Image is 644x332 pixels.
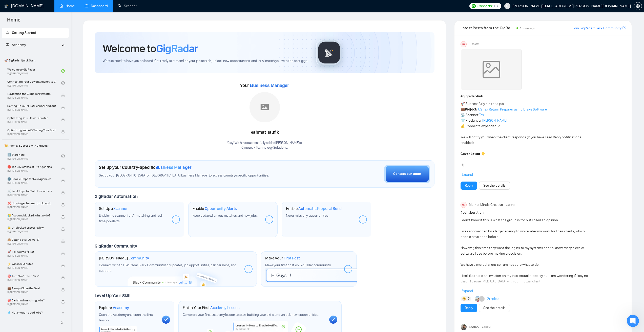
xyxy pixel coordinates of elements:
span: 2 [468,296,470,301]
span: 💧 Not enough good jobs? [7,310,56,315]
span: Navigating the GigRadar Platform [7,91,56,96]
span: Expand [462,289,473,293]
span: Scanner [113,206,128,211]
span: By [PERSON_NAME] [7,303,56,306]
img: placeholder.png [250,92,280,122]
span: lock [61,300,65,304]
button: Contact our team [384,165,430,183]
h1: Enable [193,206,237,211]
span: 🙈 Getting over Upwork? [7,237,56,242]
h1: [PERSON_NAME] [99,256,149,261]
div: MM [461,202,466,208]
span: By [PERSON_NAME] [7,206,56,209]
h1: Explore [99,305,129,310]
span: 🚀 Sell Yourself First [7,249,56,254]
span: Complete your first academy lesson to start building your skills and unlock new opportunities. [183,313,319,317]
span: Setting Up Your First Scanner and Auto-Bidder [7,103,56,108]
span: double-left [60,320,65,325]
img: logo [4,2,8,10]
span: By [PERSON_NAME] [7,242,56,245]
span: lock [61,239,65,243]
h1: Make your [265,256,300,261]
span: Never miss any opportunities. [286,213,329,218]
span: 5 hours ago [520,27,535,30]
a: searchScanner [118,4,137,8]
span: By [PERSON_NAME] [7,254,56,257]
span: Your [240,83,289,88]
strong: Project: [465,107,477,112]
a: Connecting Your Upwork Agency to GigRadarBy[PERSON_NAME] [7,78,61,89]
span: By [PERSON_NAME] [7,96,56,99]
span: lock [61,94,65,97]
img: 🤔 [462,297,466,301]
span: ⛔ Top 3 Mistakes of Pro Agencies [7,164,56,169]
span: 💼 Always Close the Deal [7,286,56,291]
a: setting [634,4,642,8]
span: lock [61,179,65,182]
span: By [PERSON_NAME] [7,133,56,136]
a: Reply [465,183,473,188]
span: Getting Started [12,31,36,35]
a: Join GigRadar Slack Community [573,26,621,31]
a: See the details [483,183,506,188]
span: GigRadar [156,42,198,55]
span: lock [61,167,65,170]
div: Yaay! We have successfully added [PERSON_NAME] to [227,141,302,150]
span: Latest Posts from the GigRadar Community [461,25,515,31]
span: 🎯 Can't find matching jobs? [7,298,56,303]
span: lock [61,227,65,231]
span: check-circle [61,81,65,85]
span: Academy [6,43,26,47]
span: lock [61,203,65,207]
span: lock [61,288,65,292]
a: US Tax Return Preparer using Drake Software [478,107,547,112]
span: Community [129,256,149,261]
span: Home [3,16,25,27]
img: upwork-logo.png [472,4,476,8]
button: Reply [461,304,477,312]
span: Business Manager [250,83,289,88]
a: Reply [465,305,473,311]
span: By [PERSON_NAME] [7,291,56,294]
span: By [PERSON_NAME] [7,218,56,221]
span: check-circle [61,154,65,158]
span: Set up your [GEOGRAPHIC_DATA] or [GEOGRAPHIC_DATA] Business Manager to access country-specific op... [99,173,298,178]
span: lock [61,191,65,194]
span: By [PERSON_NAME] [7,194,56,197]
span: setting [634,4,642,8]
span: By [PERSON_NAME] [7,108,56,112]
a: [PERSON_NAME] [482,118,507,123]
span: lock [61,118,65,121]
div: Rahmat Taufik [227,128,302,137]
span: lock [61,252,65,255]
a: dashboardDashboard [85,4,108,8]
span: 180 [494,3,499,9]
span: ❌ How to get banned on Upwork [7,201,56,206]
strong: Cover Letter 👇 [461,152,485,156]
a: Tax [479,113,484,117]
button: Reply [461,182,477,190]
span: check-circle [61,69,65,73]
button: setting [634,2,642,10]
span: 3:38 PM [506,203,515,207]
span: Optimizing Your Upwork Profile [7,116,56,121]
span: 🌚 Rookie Traps for New Agencies [7,176,56,182]
span: lock [61,130,65,134]
img: weqQh+iSagEgQAAAABJRU5ErkJggg== [461,49,522,90]
span: 🎯 Turn “No” into a “Yes” [7,274,56,279]
span: 4:29 PM [482,325,491,329]
span: 🔓 Unblocked cases: review [7,225,56,230]
span: Academy Lesson [210,305,240,310]
span: First Post [284,256,300,261]
h1: Set Up a [99,206,128,211]
h1: # gigradar-hub [461,94,626,99]
span: lock [61,106,65,109]
span: lock [61,264,65,267]
div: Contact our team [393,171,421,177]
span: Make your first post on GigRadar community. [265,263,331,267]
a: See the details [483,305,506,311]
span: Expand [462,172,473,177]
div: US [461,41,466,47]
span: Enable the scanner for AI matching and real-time job alerts. [99,213,163,223]
img: gigradar-logo.png [317,40,342,65]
